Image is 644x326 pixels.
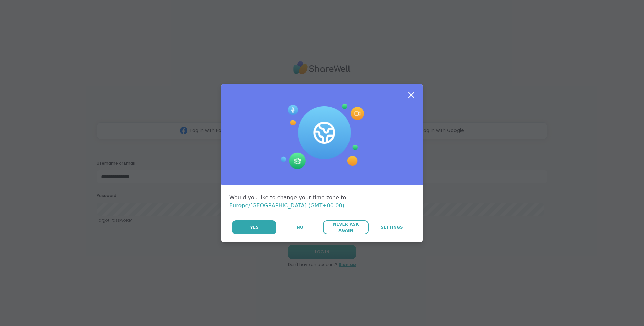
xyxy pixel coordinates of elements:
[229,194,415,210] div: Would you like to change your time zone to
[369,220,415,234] a: Settings
[323,220,368,234] button: Never Ask Again
[381,224,403,230] span: Settings
[232,220,276,234] button: Yes
[280,104,364,169] img: Session Experience
[297,224,303,230] span: No
[250,224,259,230] span: Yes
[326,221,365,233] span: Never Ask Again
[229,202,344,209] span: Europe/[GEOGRAPHIC_DATA] (GMT+00:00)
[277,220,322,234] button: No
